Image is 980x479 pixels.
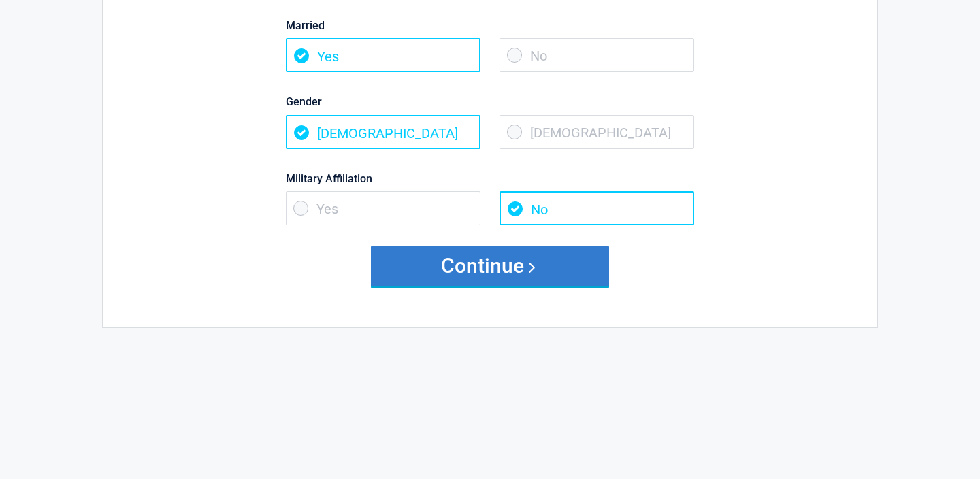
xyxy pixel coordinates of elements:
[286,191,480,225] span: Yes
[371,246,609,286] button: Continue
[286,115,480,149] span: [DEMOGRAPHIC_DATA]
[286,169,694,188] label: Military Affiliation
[500,38,694,72] span: No
[500,191,694,225] span: No
[500,115,694,149] span: [DEMOGRAPHIC_DATA]
[286,38,480,72] span: Yes
[286,16,694,35] label: Married
[286,93,694,111] label: Gender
